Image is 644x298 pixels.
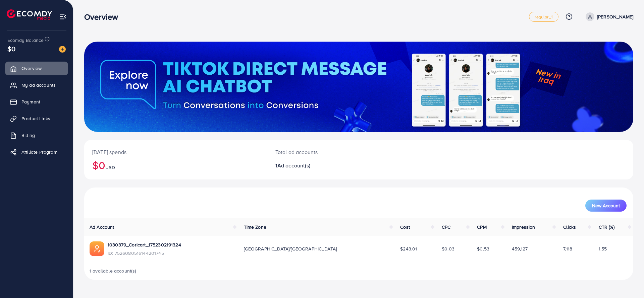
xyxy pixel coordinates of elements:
span: 459,127 [512,245,528,252]
a: Product Links [5,112,68,125]
span: Ecomdy Balance [7,37,44,44]
span: CTR (%) [599,224,614,230]
a: Overview [5,62,68,75]
span: New Account [592,203,620,208]
span: Impression [512,224,535,230]
p: [PERSON_NAME] [597,13,633,21]
a: 1030379_Coricart_1752302191324 [108,241,181,248]
span: Time Zone [244,224,266,230]
span: $0.03 [442,245,454,252]
a: My ad accounts [5,78,68,92]
span: Overview [21,65,42,72]
span: $0.53 [477,245,489,252]
a: Billing [5,129,68,142]
img: image [59,46,66,53]
span: Product Links [21,115,50,122]
span: CPM [477,224,486,230]
span: 1.55 [599,245,607,252]
h2: 1 [275,162,396,169]
img: ic-ads-acc.e4c84228.svg [90,241,104,256]
h2: $0 [92,159,259,171]
span: $243.01 [400,245,417,252]
p: Total ad accounts [275,148,396,156]
span: ID: 7526080516144201745 [108,250,181,256]
a: [PERSON_NAME] [583,12,633,21]
span: regular_1 [535,15,552,19]
h3: Overview [84,12,123,22]
span: Payment [21,98,40,105]
img: menu [59,13,67,20]
span: 7,118 [563,245,572,252]
span: $0 [7,44,15,54]
iframe: Chat [615,268,639,293]
span: My ad accounts [21,82,56,88]
span: Ad account(s) [277,162,310,169]
span: Ad Account [90,224,114,230]
p: [DATE] spends [92,148,259,156]
span: 1 available account(s) [90,268,137,274]
span: USD [105,164,115,171]
img: logo [7,9,52,20]
span: [GEOGRAPHIC_DATA]/[GEOGRAPHIC_DATA] [244,245,337,252]
span: Cost [400,224,410,230]
span: Billing [21,132,35,139]
button: New Account [585,200,627,212]
span: Affiliate Program [21,149,57,155]
a: Payment [5,95,68,108]
a: regular_1 [529,12,558,22]
a: Affiliate Program [5,145,68,159]
span: Clicks [563,224,576,230]
span: CPC [442,224,450,230]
